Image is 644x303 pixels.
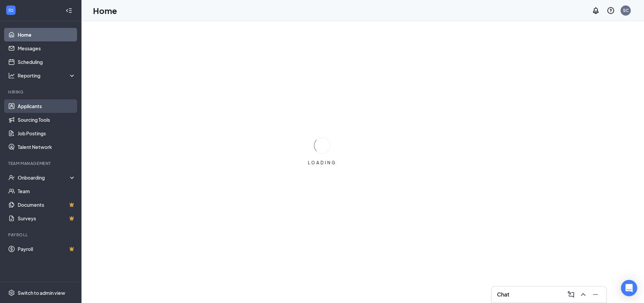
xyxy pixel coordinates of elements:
[567,290,575,299] svg: ComposeMessage
[578,289,589,300] button: ChevronUp
[305,160,339,166] div: LOADING
[590,289,601,300] button: Minimize
[18,28,76,41] a: Home
[66,7,72,14] svg: Collapse
[18,55,76,69] a: Scheduling
[18,127,76,140] a: Job Postings
[8,161,74,166] div: Team Management
[592,6,600,15] svg: Notifications
[18,41,76,55] a: Messages
[7,7,14,14] svg: WorkstreamLogo
[497,291,509,298] h3: Chat
[18,184,76,198] a: Team
[566,289,576,300] button: ComposeMessage
[607,6,615,15] svg: QuestionInfo
[621,280,637,296] div: Open Intercom Messenger
[8,72,15,79] svg: Analysis
[591,290,600,299] svg: Minimize
[8,89,74,95] div: Hiring
[623,7,629,13] div: SC
[18,212,76,225] a: SurveysCrown
[8,174,15,181] svg: UserCheck
[8,232,74,238] div: Payroll
[93,5,117,16] h1: Home
[18,113,76,127] a: Sourcing Tools
[8,289,15,296] svg: Settings
[18,289,65,296] div: Switch to admin view
[18,198,76,212] a: DocumentsCrown
[579,290,587,299] svg: ChevronUp
[18,99,76,113] a: Applicants
[18,174,70,181] div: Onboarding
[18,140,76,154] a: Talent Network
[18,242,76,256] a: PayrollCrown
[18,72,76,79] div: Reporting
